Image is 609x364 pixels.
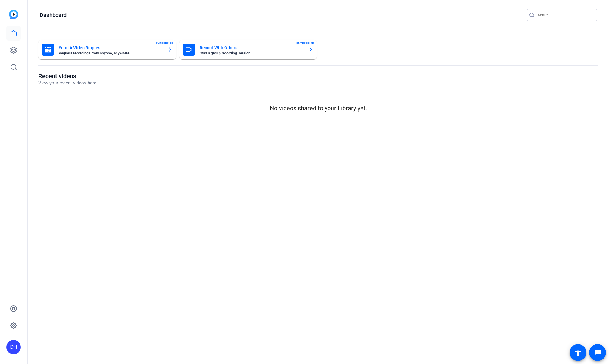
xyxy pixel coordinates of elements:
mat-card-subtitle: Request recordings from anyone, anywhere [59,51,163,55]
img: blue-gradient.svg [9,10,18,19]
p: View your recent videos here [38,80,96,87]
button: Record With OthersStart a group recording sessionENTERPRISE [179,40,317,59]
h1: Dashboard [40,11,67,19]
p: No videos shared to your Library yet. [38,104,598,113]
mat-card-title: Send A Video Request [59,44,163,51]
mat-card-subtitle: Start a group recording session [200,51,304,55]
mat-icon: accessibility [574,349,582,356]
h1: Recent videos [38,72,96,80]
button: Send A Video RequestRequest recordings from anyone, anywhereENTERPRISE [38,40,176,59]
span: ENTERPRISE [156,41,173,46]
mat-icon: message [594,349,601,356]
input: Search [538,11,592,19]
span: ENTERPRISE [296,41,314,46]
mat-card-title: Record With Others [200,44,304,51]
div: DH [6,340,21,354]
